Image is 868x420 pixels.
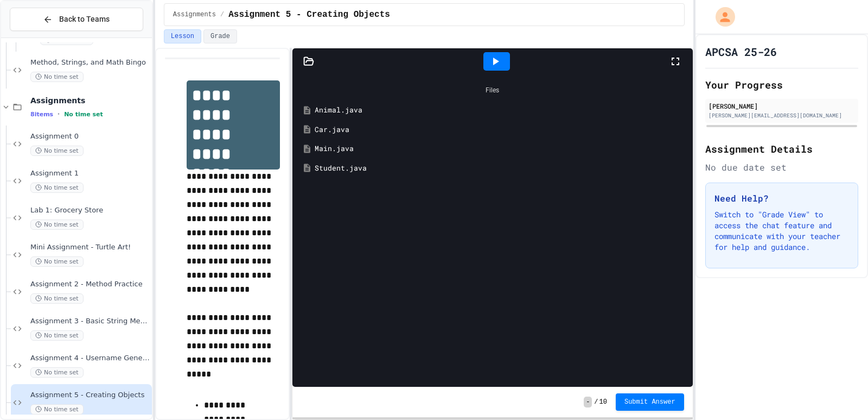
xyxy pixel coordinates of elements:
span: No time set [30,146,84,156]
span: No time set [30,220,84,230]
h2: Your Progress [705,77,858,92]
h1: APCSA 25-26 [705,44,777,59]
span: No time set [30,404,84,415]
span: Assignment 5 - Creating Objects [228,8,390,21]
span: Assignment 5 - Creating Objects [30,391,150,400]
span: No time set [30,330,84,341]
button: Back to Teams [10,8,143,31]
span: No time set [30,293,84,304]
span: • [58,110,60,118]
span: Method, Strings, and Math Bingo [30,58,150,67]
span: / [594,398,598,406]
span: Assignment 0 [30,132,150,141]
span: No time set [30,256,84,267]
div: Animal.java [315,105,686,116]
div: Files [298,80,687,101]
span: / [220,10,224,19]
span: Submit Answer [624,398,675,406]
div: My Account [704,4,738,29]
span: No time set [30,183,84,193]
span: Assignment 2 - Method Practice [30,280,150,289]
span: Lab 1: Grocery Store [30,206,150,215]
div: Main.java [315,143,686,154]
h3: Need Help? [714,192,849,205]
span: - [584,397,592,408]
button: Grade [203,29,237,43]
span: Assignment 3 - Basic String Methods [30,317,150,326]
div: No due date set [705,161,858,174]
p: Switch to "Grade View" to access the chat feature and communicate with your teacher for help and ... [714,209,849,253]
span: Assignments [173,10,216,19]
span: Back to Teams [59,14,110,25]
span: Mini Assignment - Turtle Art! [30,243,150,252]
button: Submit Answer [616,393,684,411]
button: Lesson [164,29,201,43]
span: Assignment 1 [30,169,150,178]
span: Assignments [30,96,150,105]
h2: Assignment Details [705,141,858,156]
span: Assignment 4 - Username Generation [30,354,150,363]
span: 10 [599,398,607,406]
span: No time set [30,367,84,378]
span: No time set [64,111,103,118]
div: [PERSON_NAME][EMAIL_ADDRESS][DOMAIN_NAME] [709,111,855,120]
span: 8 items [30,111,53,118]
div: Car.java [315,124,686,135]
div: [PERSON_NAME] [709,101,855,111]
span: No time set [30,72,84,82]
div: Student.java [315,163,686,174]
